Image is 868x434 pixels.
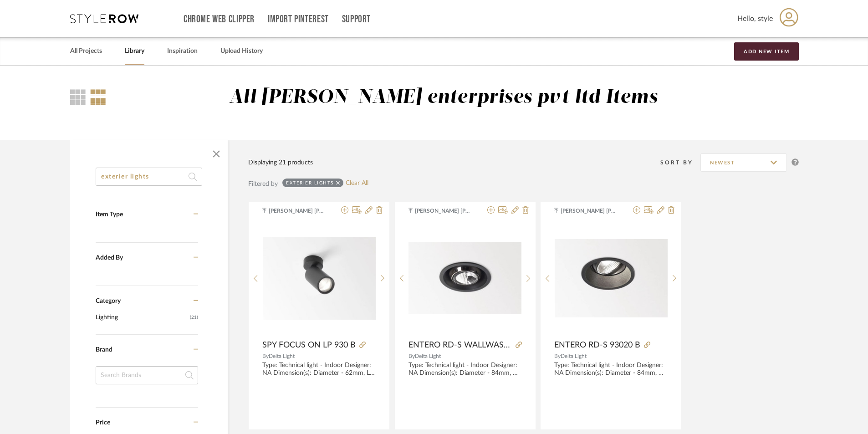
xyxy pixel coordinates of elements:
a: Upload History [220,45,263,57]
input: Search Brands [96,366,198,384]
a: Chrome Web Clipper [184,15,255,23]
span: [PERSON_NAME] [PERSON_NAME] [269,207,326,215]
div: Sort By [660,158,700,167]
span: Item Type [96,211,123,218]
span: Added By [96,255,123,261]
span: By [262,353,269,359]
img: SPY FOCUS ON LP 930 B [263,237,376,320]
button: Close [207,145,225,163]
span: Delta Light [561,353,587,359]
span: Hello, style [737,13,773,24]
button: Add New Item [734,42,799,61]
span: [PERSON_NAME] [PERSON_NAME] [561,207,618,215]
a: Support [342,15,371,23]
span: ENTERO RD-S 93020 B [554,340,640,350]
span: Lighting [96,310,188,325]
div: Filtered by [248,179,278,189]
span: [PERSON_NAME] [PERSON_NAME] [415,207,472,215]
a: Library [125,45,144,57]
div: Type: Technical light - Indoor Designer: NA Dimension(s): Diameter - 62mm, L 111mm Material/Finis... [262,362,376,377]
span: By [554,353,561,359]
a: Clear All [346,179,368,187]
div: Type: Technical light - Indoor Designer: NA Dimension(s): Diameter - 84mm, H 94mm Material/Finish... [408,362,522,377]
div: exterier lights [286,180,334,186]
img: ENTERO RD-S 93020 B [555,239,668,318]
span: SPY FOCUS ON LP 930 B [262,340,356,350]
span: Category [96,297,121,305]
span: Price [96,419,110,426]
a: Inspiration [167,45,198,57]
span: By [408,353,415,359]
div: Type: Technical light - Indoor Designer: NA Dimension(s): Diameter - 84mm, H 93mm Material/Finish... [554,362,668,377]
input: Search within 21 results [96,168,202,186]
span: Delta Light [415,353,441,359]
a: Import Pinterest [268,15,329,23]
span: Delta Light [269,353,295,359]
span: (21) [190,310,198,325]
span: Brand [96,347,112,353]
img: ENTERO RD-S WALLWASH 930 B [408,242,521,315]
a: All Projects [70,45,102,57]
div: Displaying 21 products [248,158,313,168]
div: All [PERSON_NAME] enterprises pvt ltd Items [229,86,658,109]
span: ENTERO RD-S WALLWASH 930 B [408,340,512,350]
